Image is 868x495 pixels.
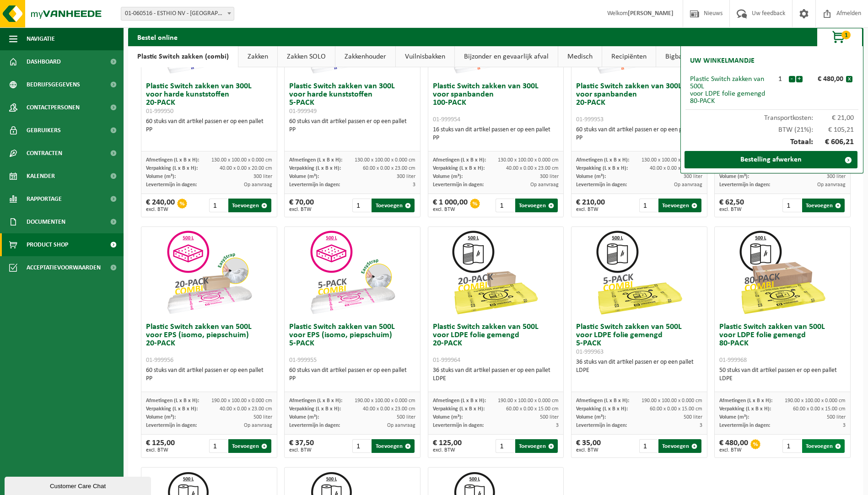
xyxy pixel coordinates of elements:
div: Plastic Switch zakken van 500L voor LDPE folie gemengd 80-PACK [690,75,772,105]
div: € 70,00 [289,199,314,212]
span: Afmetingen (L x B x H): [433,157,486,163]
button: Toevoegen [372,439,414,453]
div: 60 stuks van dit artikel passen er op een pallet [146,366,272,383]
span: 01-999963 [576,349,604,355]
span: excl. BTW [719,207,744,212]
span: Afmetingen (L x B x H): [146,398,199,404]
button: Toevoegen [515,439,558,453]
span: 190.00 x 100.00 x 0.000 cm [211,398,272,404]
div: 50 stuks van dit artikel passen er op een pallet [719,366,846,383]
h2: Uw winkelmandje [685,51,759,71]
span: Volume (m³): [576,174,606,179]
span: excl. BTW [289,207,314,212]
strong: [PERSON_NAME] [628,10,674,17]
img: 01-999963 [593,227,685,318]
div: 1 [772,75,788,83]
div: € 210,00 [576,199,605,212]
span: excl. BTW [146,207,175,212]
span: 130.00 x 100.00 x 0.000 cm [211,157,272,163]
img: 01-999956 [163,227,255,318]
div: PP [576,134,702,142]
span: Levertermijn in dagen: [719,182,770,188]
span: Afmetingen (L x B x H): [576,398,629,404]
span: Afmetingen (L x B x H): [719,398,772,404]
div: PP [146,375,272,383]
div: € 37,50 [289,439,314,453]
span: 01-060516 - ESTHIO NV - HARELBEKE [121,7,234,21]
a: Bijzonder en gevaarlijk afval [455,46,558,67]
span: 60.00 x 0.00 x 15.00 cm [793,406,846,412]
span: Product Shop [27,233,68,256]
div: 60 stuks van dit artikel passen er op een pallet [289,366,415,383]
a: Plastic Switch zakken (combi) [128,46,238,67]
span: Kalender [27,165,55,188]
span: € 21,00 [813,114,854,122]
span: € 105,21 [813,126,854,134]
div: € 125,00 [433,439,462,453]
span: Verpakking (L x B x H): [433,166,485,171]
span: Verpakking (L x B x H): [289,406,341,412]
h3: Plastic Switch zakken van 300L voor harde kunststoffen 20-PACK [146,82,272,115]
span: 01-999949 [289,108,317,115]
button: - [789,76,795,82]
a: Bigbags [656,46,698,67]
div: 36 stuks van dit artikel passen er op een pallet [576,358,702,375]
span: Verpakking (L x B x H): [433,406,485,412]
span: 300 liter [253,174,272,179]
span: 300 liter [540,174,559,179]
span: 01-999954 [433,116,460,123]
div: 36 stuks van dit artikel passen er op een pallet [433,366,559,383]
span: excl. BTW [719,447,748,453]
span: 500 liter [397,414,415,420]
span: 3 [556,423,559,428]
span: Levertermijn in dagen: [433,182,484,188]
h3: Plastic Switch zakken van 300L voor spanbanden 100-PACK [433,82,559,124]
button: Toevoegen [658,439,701,453]
span: 500 liter [684,414,702,420]
button: Toevoegen [802,199,845,212]
span: Volume (m³): [433,414,463,420]
input: 1 [209,439,227,453]
span: 01-060516 - ESTHIO NV - HARELBEKE [121,7,234,20]
span: 01-999968 [719,357,747,364]
span: 01-999955 [289,357,317,364]
div: 60 stuks van dit artikel passen er op een pallet [289,118,415,134]
a: Zakkenhouder [335,46,395,67]
span: Volume (m³): [433,174,463,179]
a: Zakken [238,46,277,67]
span: excl. BTW [576,207,605,212]
div: PP [146,126,272,134]
span: 40.00 x 0.00 x 23.00 cm [650,166,702,171]
img: 01-999955 [307,227,398,318]
span: excl. BTW [433,207,468,212]
div: € 480,00 [805,75,846,83]
button: Toevoegen [515,199,558,212]
div: € 1 000,00 [433,199,468,212]
div: € 62,50 [719,199,744,212]
button: Toevoegen [228,439,271,453]
span: 190.00 x 100.00 x 0.000 cm [498,398,559,404]
span: Levertermijn in dagen: [146,182,197,188]
span: Verpakking (L x B x H): [576,166,628,171]
span: Volume (m³): [146,174,176,179]
span: 3 [843,423,846,428]
span: Afmetingen (L x B x H): [146,157,199,163]
div: LDPE [433,375,559,383]
span: Levertermijn in dagen: [289,423,340,428]
span: 40.00 x 0.00 x 20.00 cm [220,166,272,171]
span: Volume (m³): [289,174,319,179]
span: Levertermijn in dagen: [289,182,340,188]
span: Documenten [27,210,65,233]
span: Op aanvraag [244,423,272,428]
span: 01-999956 [146,357,173,364]
button: Toevoegen [658,199,701,212]
span: Levertermijn in dagen: [433,423,484,428]
div: 16 stuks van dit artikel passen er op een pallet [433,126,559,142]
div: PP [433,134,559,142]
h3: Plastic Switch zakken van 500L voor LDPE folie gemengd 5-PACK [576,323,702,356]
span: 130.00 x 100.00 x 0.000 cm [642,157,702,163]
span: 01-999950 [146,108,173,115]
span: Levertermijn in dagen: [146,423,197,428]
div: € 480,00 [719,439,748,453]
